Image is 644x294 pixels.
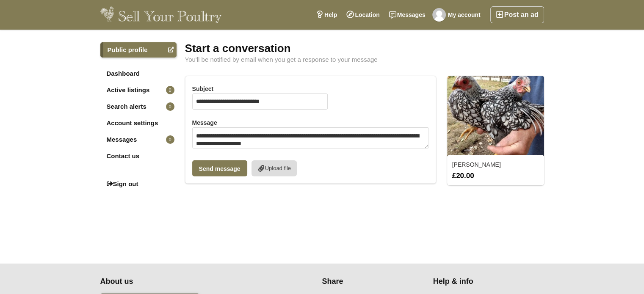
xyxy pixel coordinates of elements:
[490,6,544,23] a: Post an ad
[311,6,342,23] a: Help
[100,277,271,286] h4: About us
[192,160,247,176] button: Send message
[192,85,429,93] label: Subject
[166,102,174,111] span: 0
[166,135,174,144] span: 0
[432,8,446,22] img: Gill Evans
[100,82,177,98] a: Active listings0
[185,42,544,54] div: Start a conversation
[100,148,177,164] a: Contact us
[452,161,501,168] a: [PERSON_NAME]
[166,86,174,94] span: 0
[447,76,544,157] img: 3084_thumbnail.jpg
[100,115,177,131] a: Account settings
[185,56,544,63] div: You'll be notified by email when you get a response to your message
[100,42,177,58] a: Public profile
[433,277,533,286] h4: Help & info
[100,132,177,147] a: Messages0
[342,6,384,23] a: Location
[384,6,430,23] a: Messages
[192,119,429,126] label: Message
[100,99,177,114] a: Search alerts0
[448,172,543,179] div: £20.00
[100,6,222,23] img: Sell Your Poultry
[100,176,177,192] a: Sign out
[322,277,423,286] h4: Share
[265,165,291,172] span: Upload file
[100,66,177,81] a: Dashboard
[430,6,485,23] a: My account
